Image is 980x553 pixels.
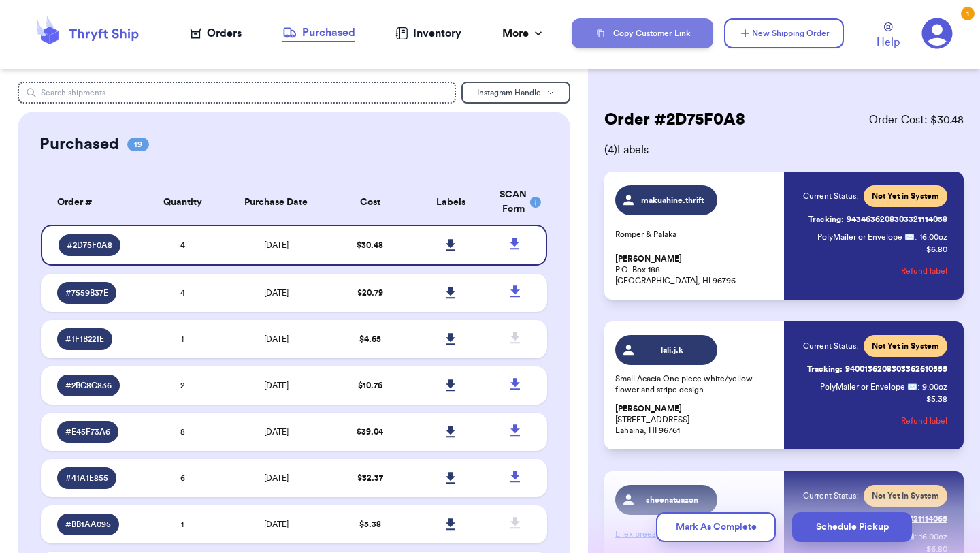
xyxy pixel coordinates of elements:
[264,335,289,343] span: [DATE]
[792,512,912,542] button: Schedule Pickup
[615,373,776,395] p: Small Acacia One piece white/yellow flower and stripe design
[359,335,381,343] span: $ 4.65
[65,426,110,437] span: # E45F73A6
[395,25,461,42] a: Inventory
[357,289,383,297] span: $ 20.79
[357,241,383,249] span: $ 30.48
[357,428,383,436] span: $ 39.04
[615,254,682,264] span: [PERSON_NAME]
[181,335,184,343] span: 1
[67,240,112,251] span: # 2D75F0A8
[604,142,964,158] span: ( 4 ) Labels
[502,25,545,42] div: More
[180,474,185,482] span: 6
[877,34,900,50] span: Help
[572,18,713,48] button: Copy Customer Link
[181,520,184,528] span: 1
[615,404,682,414] span: [PERSON_NAME]
[65,473,108,484] span: # 41A1E855
[640,345,705,355] span: lali.j.k
[65,380,112,391] span: # 2BC8C836
[869,112,964,128] span: Order Cost: $ 30.48
[65,519,111,530] span: # BB1AA095
[180,381,184,390] span: 2
[817,233,915,241] span: PolyMailer or Envelope ✉️
[477,89,541,97] span: Instagram Handle
[961,7,975,20] div: 1
[410,180,491,225] th: Labels
[926,394,947,405] p: $ 5.38
[180,428,185,436] span: 8
[901,406,947,436] button: Refund label
[917,381,919,392] span: :
[807,364,843,375] span: Tracking:
[264,289,289,297] span: [DATE]
[190,25,242,42] a: Orders
[820,383,917,391] span: PolyMailer or Envelope ✉️
[39,133,119,155] h2: Purchased
[180,289,185,297] span: 4
[615,229,776,240] p: Romper & Palaka
[615,253,776,286] p: P.O. Box 188 [GEOGRAPHIC_DATA], HI 96796
[872,341,939,351] span: Not Yet in System
[926,244,947,255] p: $ 6.80
[264,520,289,528] span: [DATE]
[922,381,947,392] span: 9.00 oz
[223,180,329,225] th: Purchase Date
[640,494,705,505] span: sheenatuazon
[282,25,355,41] div: Purchased
[282,25,355,42] a: Purchased
[264,474,289,482] span: [DATE]
[615,403,776,436] p: [STREET_ADDRESS] Lahaina, HI 96761
[264,381,289,390] span: [DATE]
[180,241,185,249] span: 4
[872,490,939,501] span: Not Yet in System
[915,232,917,242] span: :
[65,334,104,345] span: # 1F1B221E
[808,208,947,230] a: Tracking:9434636208303321114058
[656,512,776,542] button: Mark As Complete
[65,287,108,298] span: # 7559B37E
[803,191,858,202] span: Current Status:
[329,180,410,225] th: Cost
[461,82,570,104] button: Instagram Handle
[41,180,142,225] th: Order #
[142,180,223,225] th: Quantity
[358,381,382,390] span: $ 10.76
[803,341,858,351] span: Current Status:
[877,22,900,50] a: Help
[807,358,947,380] a: Tracking:9400136208303362610555
[921,18,953,49] a: 1
[359,520,381,528] span: $ 5.38
[127,138,149,151] span: 19
[803,490,858,501] span: Current Status:
[604,109,745,131] h2: Order # 2D75F0A8
[872,191,939,202] span: Not Yet in System
[901,256,947,286] button: Refund label
[724,18,844,48] button: New Shipping Order
[264,241,289,249] span: [DATE]
[18,82,456,104] input: Search shipments...
[640,195,705,206] span: makuahine.thrift
[500,188,531,217] div: SCAN Form
[919,232,947,242] span: 16.00 oz
[357,474,383,482] span: $ 32.37
[808,214,844,225] span: Tracking:
[264,428,289,436] span: [DATE]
